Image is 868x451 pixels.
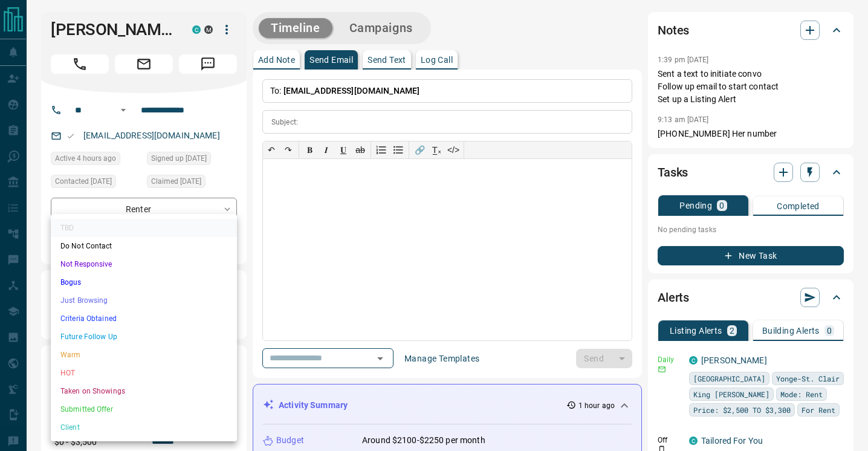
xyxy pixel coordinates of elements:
li: Criteria Obtained [51,310,237,328]
li: Taken on Showings [51,382,237,400]
li: HOT [51,364,237,382]
li: Future Follow Up [51,328,237,346]
li: Not Responsive [51,255,237,273]
li: Client [51,418,237,436]
li: Bogus [51,273,237,291]
li: Submitted Offer [51,400,237,418]
li: Warm [51,346,237,364]
li: Do Not Contact [51,237,237,255]
li: Just Browsing [51,291,237,310]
